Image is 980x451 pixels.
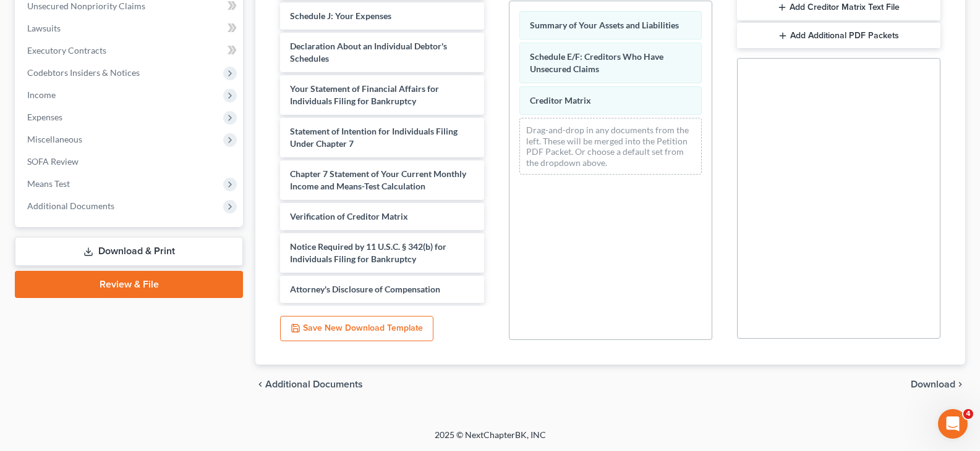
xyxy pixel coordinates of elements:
[530,95,591,106] span: Creditor Matrix
[17,39,243,62] a: Executory Contracts
[280,316,433,342] button: Save New Download Template
[290,284,440,294] span: Attorney's Disclosure of Compensation
[27,201,114,211] span: Additional Documents
[290,83,439,106] span: Your Statement of Financial Affairs for Individuals Filing for Bankruptcy
[290,126,458,149] span: Statement of Intention for Individuals Filing Under Chapter 7
[27,1,145,11] span: Unsecured Nonpriority Claims
[138,429,843,451] div: 2025 © NextChapterBK, INC
[265,379,363,389] span: Additional Documents
[255,379,363,389] a: chevron_left Additional Documents
[290,168,466,191] span: Chapter 7 Statement of Your Current Monthly Income and Means-Test Calculation
[27,112,62,122] span: Expenses
[955,379,965,389] i: chevron_right
[290,241,446,264] span: Notice Required by 11 U.S.C. § 342(b) for Individuals Filing for Bankruptcy
[290,211,408,221] span: Verification of Creditor Matrix
[290,41,447,64] span: Declaration About an Individual Debtor's Schedules
[27,134,82,144] span: Miscellaneous
[530,51,663,74] span: Schedule E/F: Creditors Who Have Unsecured Claims
[530,20,679,30] span: Summary of Your Assets and Liabilities
[290,10,391,21] span: Schedule J: Your Expenses
[27,178,70,189] span: Means Test
[963,409,973,419] span: 4
[911,379,965,389] button: Download chevron_right
[27,156,79,167] span: SOFA Review
[255,379,265,389] i: chevron_left
[519,118,702,175] div: Drag-and-drop in any documents from the left. These will be merged into the Petition PDF Packet. ...
[938,409,968,439] iframe: Intercom live chat
[911,379,955,389] span: Download
[27,89,56,100] span: Income
[15,271,243,298] a: Review & File
[17,151,243,173] a: SOFA Review
[737,23,940,49] button: Add Additional PDF Packets
[27,45,106,56] span: Executory Contracts
[15,237,243,266] a: Download & Print
[17,17,243,39] a: Lawsuits
[27,67,140,78] span: Codebtors Insiders & Notices
[27,23,61,33] span: Lawsuits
